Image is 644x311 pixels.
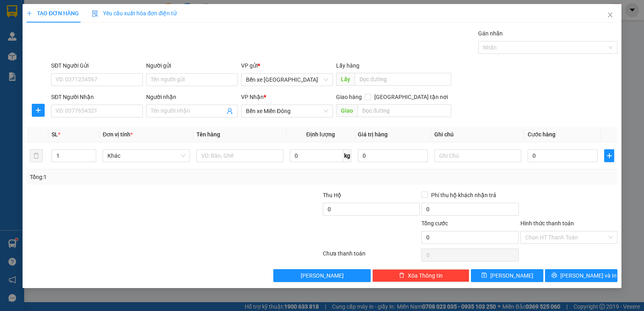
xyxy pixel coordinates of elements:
span: [PERSON_NAME] [490,271,533,280]
span: Xóa Thông tin [408,271,443,280]
span: [GEOGRAPHIC_DATA] tận nơi [371,93,451,101]
span: plus [27,10,32,16]
span: user-add [227,108,233,114]
div: Người nhận [146,93,238,101]
span: SL [52,131,58,138]
input: VD: Bàn, Ghế [196,149,283,162]
button: printer[PERSON_NAME] và In [545,269,617,282]
div: VP gửi [241,61,333,70]
div: Chưa thanh toán [322,249,421,263]
span: Thu Hộ [323,192,341,198]
span: Khác [107,150,185,162]
span: Tên hàng [196,131,220,138]
span: Bến xe Quảng Ngãi [246,74,328,86]
span: [PERSON_NAME] [301,271,344,280]
span: Tổng cước [421,220,448,227]
span: TẠO ĐƠN HÀNG [27,10,79,16]
span: Giao [336,104,357,117]
span: plus [605,152,614,159]
button: deleteXóa Thông tin [372,269,469,282]
span: Giá trị hàng [358,131,388,138]
span: Giao hàng [336,94,362,100]
span: Định lượng [306,131,335,138]
span: delete [399,272,405,279]
span: plus [32,107,44,113]
label: Gán nhãn [478,30,503,37]
span: Cước hàng [528,131,555,138]
img: icon [92,10,98,17]
input: 0 [358,149,428,162]
div: SĐT Người Nhận [51,93,143,101]
button: save[PERSON_NAME] [471,269,543,282]
label: Hình thức thanh toán [520,220,574,227]
div: SĐT Người Gửi [51,61,143,70]
button: [PERSON_NAME] [273,269,370,282]
span: Bến xe Miền Đông [246,105,328,117]
span: Phí thu hộ khách nhận trả [428,191,500,200]
span: printer [551,272,557,279]
span: Đơn vị tính [103,131,133,138]
button: Close [599,4,621,27]
span: [PERSON_NAME] và In [560,271,617,280]
span: VP Nhận [241,94,264,100]
div: Người gửi [146,61,238,70]
input: Ghi Chú [434,149,521,162]
th: Ghi chú [431,127,524,142]
span: close [607,12,613,18]
div: Tổng: 1 [30,173,249,181]
span: Lấy [336,73,355,86]
span: Lấy hàng [336,62,359,69]
span: kg [343,149,351,162]
input: Dọc đường [355,73,452,86]
button: plus [32,104,45,117]
span: Yêu cầu xuất hóa đơn điện tử [92,10,177,16]
button: plus [604,149,614,162]
input: Dọc đường [357,104,452,117]
button: delete [30,149,43,162]
span: save [481,272,487,279]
